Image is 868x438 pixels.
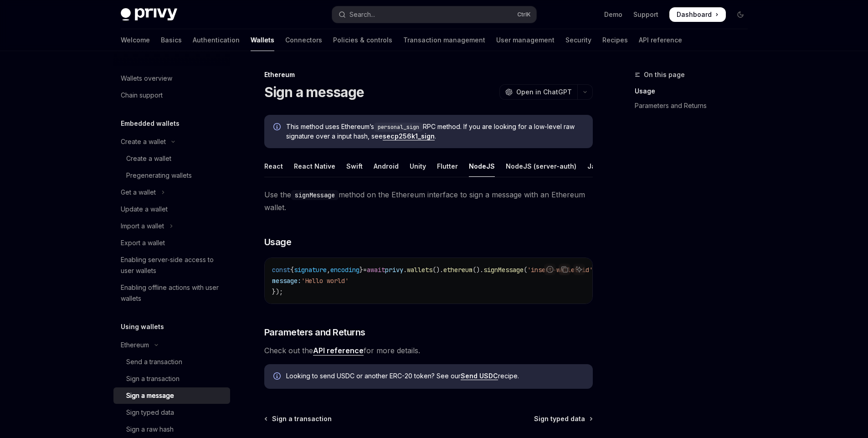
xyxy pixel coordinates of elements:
div: Create a wallet [126,153,171,164]
a: Policies & controls [333,29,392,51]
a: Security [565,29,591,51]
span: privy [385,266,403,274]
a: Sign a message [113,387,230,404]
a: Create a wallet [113,150,230,167]
span: Open in ChatGPT [516,88,572,97]
a: Wallets overview [113,70,230,87]
span: const [272,266,290,274]
button: Report incorrect code [544,263,556,275]
a: Recipes [602,29,628,51]
a: Pregenerating wallets [113,167,230,184]
div: Create a wallet [121,136,166,147]
div: Wallets overview [121,73,172,84]
div: Update a wallet [121,204,168,215]
span: ethereum [443,266,473,274]
a: Transaction management [403,29,485,51]
span: await [367,266,385,274]
a: Send USDC [461,372,498,380]
a: Parameters and Returns [635,98,755,113]
div: Send a transaction [126,356,182,367]
a: Sign typed data [113,404,230,421]
div: Enabling offline actions with user wallets [121,282,225,304]
img: dark logo [121,8,177,21]
a: Wallets [251,29,274,51]
h5: Using wallets [121,321,164,332]
a: Connectors [285,29,322,51]
span: wallets [407,266,432,274]
button: Toggle Get a wallet section [113,184,230,201]
code: signMessage [291,190,339,200]
svg: Info [273,123,282,132]
div: Chain support [121,90,163,101]
span: }); [272,288,283,296]
span: message: [272,277,301,285]
div: Unity [410,155,426,177]
div: React [264,155,283,177]
div: NodeJS [469,155,495,177]
a: Authentication [193,29,240,51]
span: 'insert-wallet-id' [527,266,593,274]
span: Check out the for more details. [264,344,593,357]
div: Flutter [437,155,458,177]
h5: Embedded wallets [121,118,180,129]
a: Enabling server-side access to user wallets [113,252,230,279]
div: React Native [294,155,335,177]
span: Parameters and Returns [264,326,365,339]
span: signature [294,266,327,274]
div: Sign a message [126,390,174,401]
a: secp256k1_sign [383,132,435,140]
span: This method uses Ethereum’s RPC method. If you are looking for a low-level raw signature over a i... [286,122,584,141]
a: Enabling offline actions with user wallets [113,279,230,307]
span: encoding [330,266,360,274]
button: Toggle Import a wallet section [113,218,230,234]
div: Search... [349,9,375,20]
button: Open in ChatGPT [499,84,577,100]
button: Toggle Create a wallet section [113,134,230,150]
span: Ctrl K [517,11,531,18]
div: Ethereum [264,70,593,79]
span: . [403,266,407,274]
div: Import a wallet [121,221,164,232]
a: Usage [635,84,755,98]
a: User management [496,29,555,51]
span: Usage [264,236,292,248]
span: (). [432,266,443,274]
div: Export a wallet [121,237,165,248]
span: Looking to send USDC or another ERC-20 token? See our recipe. [286,371,584,381]
a: Dashboard [669,7,726,22]
span: , [327,266,330,274]
span: = [363,266,367,274]
a: Sign a transaction [113,371,230,387]
a: Update a wallet [113,201,230,217]
span: { [290,266,294,274]
a: Send a transaction [113,354,230,370]
div: Sign typed data [126,407,174,418]
code: personal_sign [374,123,423,132]
a: Export a wallet [113,235,230,251]
a: Demo [604,10,622,19]
button: Open search [332,6,536,23]
div: Android [374,155,399,177]
button: Toggle Ethereum section [113,337,230,353]
span: (). [473,266,483,274]
div: Swift [346,155,363,177]
a: API reference [639,29,682,51]
div: Ethereum [121,340,149,350]
a: Basics [161,29,182,51]
a: API reference [313,346,364,356]
div: Pregenerating wallets [126,170,192,181]
a: Welcome [121,29,150,51]
div: Java [587,155,603,177]
div: Sign a transaction [126,373,180,384]
div: Enabling server-side access to user wallets [121,254,225,276]
span: } [360,266,363,274]
span: On this page [644,69,685,80]
h1: Sign a message [264,84,365,100]
svg: Info [273,372,282,381]
div: NodeJS (server-auth) [506,155,576,177]
span: 'Hello world' [301,277,349,285]
button: Copy the contents from the code block [559,263,570,275]
span: Use the method on the Ethereum interface to sign a message with an Ethereum wallet. [264,188,593,214]
a: Support [633,10,658,19]
span: signMessage [483,266,524,274]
